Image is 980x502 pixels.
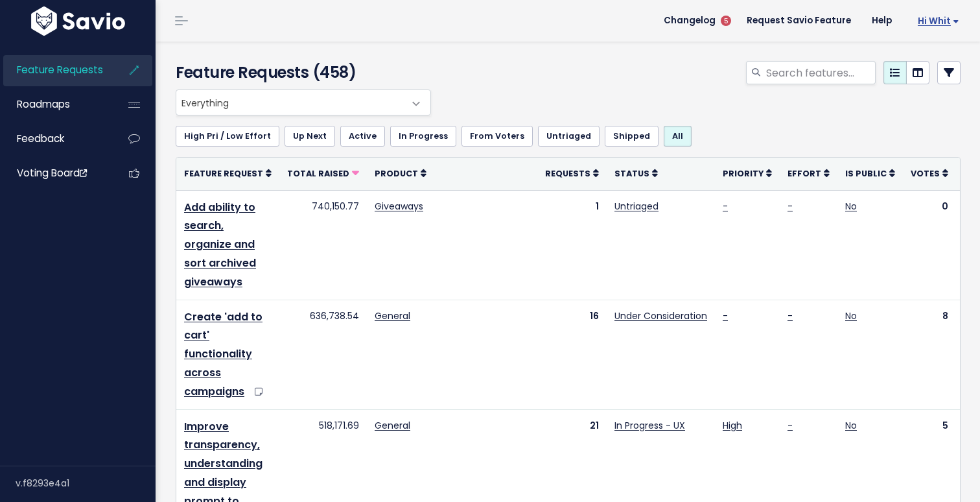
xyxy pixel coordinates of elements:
[721,16,731,26] span: 5
[17,63,103,77] span: Feature Requests
[787,167,830,180] a: Effort
[787,200,793,213] a: -
[614,200,659,213] a: Untriaged
[918,16,959,26] span: Hi Whit
[279,300,367,409] td: 636,738.54
[911,168,940,179] span: Votes
[736,11,861,30] a: Request Savio Feature
[723,309,728,322] a: -
[545,167,599,180] a: Requests
[184,168,263,179] span: Feature Request
[28,6,128,36] img: logo-white.9d6f32f41409.svg
[3,55,108,85] a: Feature Requests
[184,167,272,180] a: Feature Request
[176,90,431,115] span: Everything
[723,419,742,432] a: High
[375,309,410,322] a: General
[614,419,685,432] a: In Progress - UX
[287,168,349,179] span: Total Raised
[545,168,590,179] span: Requests
[390,126,456,147] a: In Progress
[17,166,87,180] span: Voting Board
[538,126,600,147] a: Untriaged
[375,419,410,432] a: General
[723,167,772,180] a: Priority
[285,126,335,147] a: Up Next
[903,300,956,409] td: 8
[3,158,108,188] a: Voting Board
[614,168,649,179] span: Status
[3,124,108,154] a: Feedback
[375,168,418,179] span: Product
[3,90,108,119] a: Roadmaps
[723,168,764,179] span: Priority
[845,200,857,213] a: No
[287,167,359,180] a: Total Raised
[911,167,948,180] a: Votes
[845,168,887,179] span: Is Public
[765,61,876,84] input: Search features...
[787,168,821,179] span: Effort
[184,200,256,289] a: Add ability to search, organize and sort archived giveaways
[17,132,64,145] span: Feedback
[375,200,423,213] a: Giveaways
[279,190,367,300] td: 740,150.77
[787,419,793,432] a: -
[16,466,156,500] div: v.f8293e4a1
[664,16,716,25] span: Changelog
[375,167,426,180] a: Product
[903,190,956,300] td: 0
[787,309,793,322] a: -
[17,97,70,111] span: Roadmaps
[537,190,607,300] td: 1
[845,419,857,432] a: No
[845,309,857,322] a: No
[537,300,607,409] td: 16
[614,309,707,322] a: Under Consideration
[664,126,692,147] a: All
[176,126,961,147] ul: Filter feature requests
[184,309,262,399] a: Create 'add to cart' functionality across campaigns
[614,167,658,180] a: Status
[176,90,404,115] span: Everything
[461,126,533,147] a: From Voters
[176,61,425,84] h4: Feature Requests (458)
[605,126,659,147] a: Shipped
[723,200,728,213] a: -
[176,126,279,147] a: High Pri / Low Effort
[902,11,970,31] a: Hi Whit
[845,167,895,180] a: Is Public
[861,11,902,30] a: Help
[340,126,385,147] a: Active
